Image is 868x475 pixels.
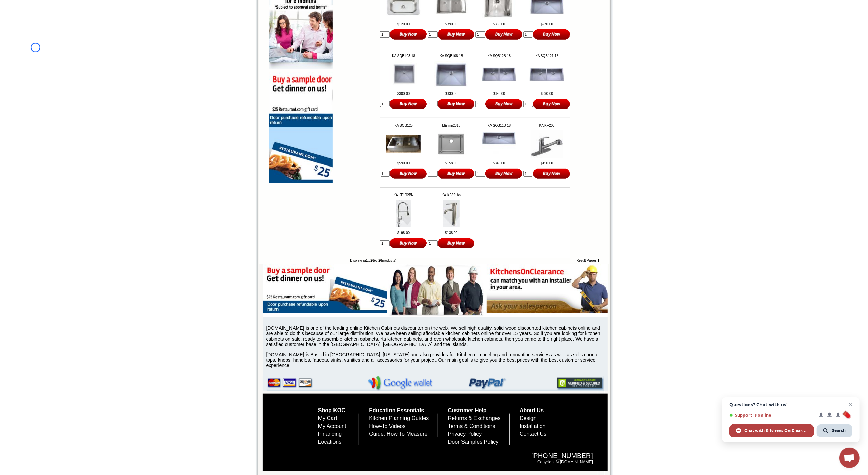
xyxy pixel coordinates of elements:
[369,423,405,429] a: How-To Videos
[448,407,510,414] h5: Customer Help
[485,168,523,179] input: Buy Now
[729,413,814,418] span: Support is online
[443,200,460,227] img: KA KF321bn
[448,423,495,429] a: Terms & Conditions
[428,193,475,197] td: KA KF321bn
[318,407,345,413] a: Shop KOC
[817,424,852,437] div: Search
[475,124,523,127] td: KA SQB110-18
[428,54,475,58] td: KA SQB108-18
[428,161,475,165] td: $158.00
[744,428,808,434] span: Chat with Kitchens On Clearance
[428,92,475,96] td: $330.00
[598,259,600,262] b: 1
[366,259,368,262] b: 1
[380,193,427,197] td: KA KF102BN
[531,130,563,158] img: KA KF205
[428,231,475,235] td: $138.00
[279,445,600,471] div: Copyright © [DOMAIN_NAME]
[832,428,846,434] span: Search
[390,237,427,249] input: Buy Now
[380,92,427,96] td: $300.00
[482,68,516,81] img: KA SQB128-18
[475,161,523,165] td: $340.00
[523,124,570,127] td: KA KF205
[475,22,523,26] td: $330.00
[369,431,427,437] a: Guide: How To Measure
[318,431,342,437] a: Financing
[390,98,427,110] input: Buy Now
[523,161,570,165] td: $150.00
[380,54,427,58] td: KA SQB103-18
[380,161,427,165] td: $590.00
[390,61,417,88] img: KA SQB103-18
[371,259,374,262] b: 26
[318,415,337,421] a: My Cart
[396,200,411,227] img: KA KF102BN
[533,29,570,40] input: Buy Now
[485,98,523,110] input: Buy Now
[380,22,427,26] td: $120.00
[448,439,499,445] a: Door Samples Policy
[318,439,342,445] a: Locations
[390,168,427,179] input: Buy Now
[286,452,593,460] span: [PHONE_NUMBER]
[318,423,346,429] a: My Account
[380,124,427,127] td: KA SQB125
[380,231,427,235] td: $198.00
[438,29,475,40] input: Buy Now
[438,237,475,249] input: Buy Now
[520,423,546,429] a: Installation
[428,22,475,26] td: $390.00
[729,402,852,407] span: Questions? Chat with us!
[485,29,523,40] input: Buy Now
[438,98,475,110] input: Buy Now
[448,415,501,421] a: Returns & Exchanges
[434,61,468,88] img: KA SQB108-18
[846,401,855,409] span: Close chat
[513,258,601,263] td: Result Pages:
[482,132,516,156] img: KA SQB110-18
[390,29,427,40] input: Buy Now
[428,124,475,127] td: ME mp2318
[438,168,475,179] input: Buy Now
[266,352,608,368] p: [DOMAIN_NAME] is Based in [GEOGRAPHIC_DATA], [US_STATE] and also provides full Kitchen remodeling...
[533,168,570,179] input: Buy Now
[530,68,564,81] img: KA SQB121-18
[520,431,546,437] a: Contact Us
[378,259,382,262] b: 26
[520,407,544,413] a: About Us
[369,407,424,413] a: Education Essentials
[533,98,570,110] input: Buy Now
[520,415,537,421] a: Design
[523,92,570,96] td: $390.00
[349,258,513,263] td: Displaying to (of products)
[386,135,421,153] img: KA SQB125
[266,325,608,347] p: [DOMAIN_NAME] is one of the leading online Kitchen Cabinets discounter on the web. We sell high q...
[523,54,570,58] td: KA SQB121-18
[475,54,523,58] td: KA SQB128-18
[369,415,429,421] a: Kitchen Planning Guides
[436,130,467,158] img: ME mp2318
[448,431,482,437] a: Privacy Policy
[839,448,860,468] div: Open chat
[475,92,523,96] td: $390.00
[523,22,570,26] td: $270.00
[729,424,814,437] div: Chat with Kitchens On Clearance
